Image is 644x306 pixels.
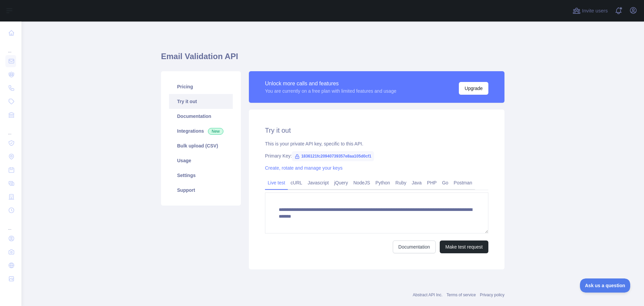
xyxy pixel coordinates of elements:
[305,177,331,188] a: Javascript
[451,177,475,188] a: Postman
[265,88,396,94] div: You are currently on a free plan with limited features and usage
[169,153,233,168] a: Usage
[413,293,443,297] a: Abstract API Inc.
[265,152,488,159] div: Primary Key:
[393,177,409,188] a: Ruby
[169,109,233,124] a: Documentation
[169,79,233,94] a: Pricing
[169,168,233,183] a: Settings
[580,278,631,293] iframe: Toggle Customer Support
[424,177,439,188] a: PHP
[331,177,351,188] a: jQuery
[292,151,374,161] span: 1836121fc20940739357e8aa105d0cf1
[169,138,233,153] a: Bulk upload (CSV)
[5,40,16,54] div: ...
[582,7,608,15] span: Invite users
[571,5,609,16] button: Invite users
[459,82,488,95] button: Upgrade
[208,128,223,135] span: New
[5,218,16,231] div: ...
[265,126,488,135] h2: Try it out
[393,241,436,253] a: Documentation
[439,177,451,188] a: Go
[373,177,393,188] a: Python
[169,94,233,109] a: Try it out
[169,183,233,198] a: Support
[169,124,233,138] a: Integrations New
[265,177,288,188] a: Live test
[265,80,396,88] div: Unlock more calls and features
[265,140,488,147] div: This is your private API key, specific to this API.
[288,177,305,188] a: cURL
[265,165,342,171] a: Create, rotate and manage your keys
[5,122,16,136] div: ...
[480,293,504,297] a: Privacy policy
[351,177,373,188] a: NodeJS
[409,177,425,188] a: Java
[161,51,504,67] h1: Email Validation API
[440,241,488,253] button: Make test request
[446,293,476,297] a: Terms of service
